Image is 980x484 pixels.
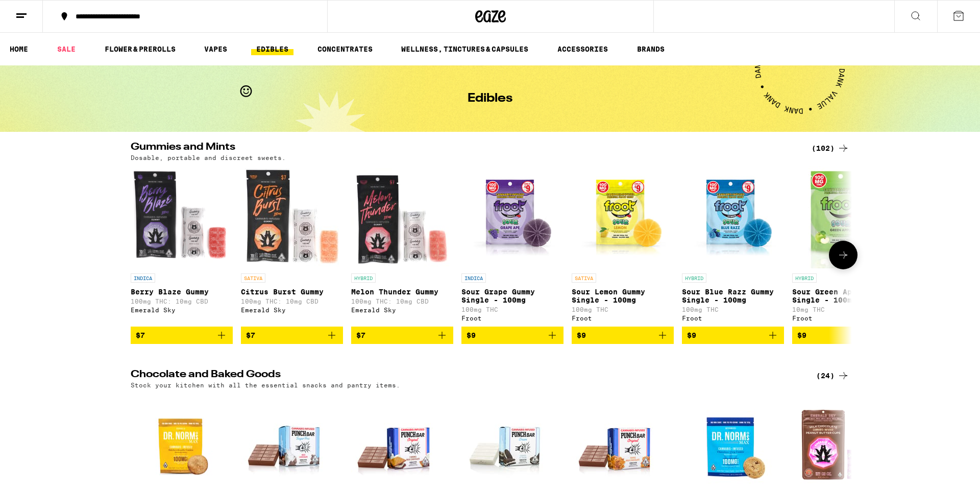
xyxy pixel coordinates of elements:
[131,166,233,327] a: Open page for Berry Blaze Gummy from Emerald Sky
[199,43,232,55] a: VAPES
[461,306,563,313] p: 100mg THC
[251,43,293,55] a: EDIBLES
[351,288,453,296] p: Melon Thunder Gummy
[572,315,674,321] div: Froot
[351,307,453,313] div: Emerald Sky
[682,166,784,327] a: Open page for Sour Blue Razz Gummy Single - 100mg from Froot
[351,327,453,344] button: Add to bag
[351,166,453,327] a: Open page for Melon Thunder Gummy from Emerald Sky
[131,166,233,268] img: Emerald Sky - Berry Blaze Gummy
[572,327,674,344] button: Add to bag
[812,142,849,154] a: (102)
[100,43,181,55] a: FLOWER & PREROLLS
[461,327,563,344] button: Add to bag
[632,43,670,55] a: BRANDS
[461,166,563,327] a: Open page for Sour Grape Gummy Single - 100mg from Froot
[816,370,849,382] a: (24)
[241,273,265,283] p: SATIVA
[792,315,894,321] div: Froot
[572,273,596,283] p: SATIVA
[241,298,343,305] p: 100mg THC: 10mg CBD
[241,307,343,313] div: Emerald Sky
[682,273,706,283] p: HYBRID
[461,273,486,283] p: INDICA
[687,331,696,339] span: $9
[792,273,817,283] p: HYBRID
[131,327,233,344] button: Add to bag
[572,166,674,268] img: Froot - Sour Lemon Gummy Single - 100mg
[351,298,453,305] p: 100mg THC: 10mg CBD
[241,166,343,327] a: Open page for Citrus Burst Gummy from Emerald Sky
[461,288,563,304] p: Sour Grape Gummy Single - 100mg
[792,166,894,327] a: Open page for Sour Green Apple Gummy Single - 100mg from Froot
[792,166,894,268] img: Froot - Sour Green Apple Gummy Single - 100mg
[241,327,343,344] button: Add to bag
[577,331,586,339] span: $9
[572,288,674,304] p: Sour Lemon Gummy Single - 100mg
[792,306,894,313] p: 10mg THC
[131,288,233,296] p: Berry Blaze Gummy
[5,43,33,55] a: HOME
[572,166,674,327] a: Open page for Sour Lemon Gummy Single - 100mg from Froot
[131,382,400,388] p: Stock your kitchen with all the essential snacks and pantry items.
[131,273,155,283] p: INDICA
[682,288,784,304] p: Sour Blue Razz Gummy Single - 100mg
[552,43,613,55] a: ACCESSORIES
[461,166,563,268] img: Froot - Sour Grape Gummy Single - 100mg
[396,43,533,55] a: WELLNESS, TINCTURES & CAPSULES
[682,315,784,321] div: Froot
[682,327,784,344] button: Add to bag
[136,331,145,339] span: $7
[572,306,674,313] p: 100mg THC
[131,298,233,305] p: 100mg THC: 10mg CBD
[792,288,894,304] p: Sour Green Apple Gummy Single - 100mg
[351,273,376,283] p: HYBRID
[351,166,453,268] img: Emerald Sky - Melon Thunder Gummy
[312,43,378,55] a: CONCENTRATES
[131,142,799,154] h2: Gummies and Mints
[131,154,286,161] p: Dosable, portable and discreet sweets.
[241,288,343,296] p: Citrus Burst Gummy
[467,331,476,339] span: $9
[682,166,784,268] img: Froot - Sour Blue Razz Gummy Single - 100mg
[52,43,81,55] a: SALE
[461,315,563,321] div: Froot
[6,7,73,15] span: Hi. Need any help?
[246,331,255,339] span: $7
[356,331,365,339] span: $7
[241,166,343,268] img: Emerald Sky - Citrus Burst Gummy
[792,327,894,344] button: Add to bag
[682,306,784,313] p: 100mg THC
[131,370,799,382] h2: Chocolate and Baked Goods
[797,331,806,339] span: $9
[468,93,512,105] h1: Edibles
[131,307,233,313] div: Emerald Sky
